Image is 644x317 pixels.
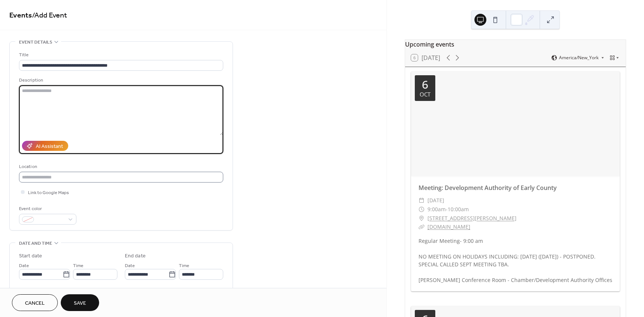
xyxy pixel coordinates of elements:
span: [DATE] [427,196,444,205]
span: 10:00am [448,205,469,214]
div: Start date [19,252,42,260]
div: ​ [419,196,424,205]
button: AI Assistant [22,141,68,151]
span: Event details [19,38,52,46]
span: Time [179,262,189,270]
span: Save [74,299,86,307]
div: AI Assistant [36,143,63,150]
div: 6 [422,79,428,90]
a: Events [9,8,32,23]
div: End date [125,252,146,260]
button: Cancel [12,294,58,311]
div: ​ [419,214,424,223]
a: Meeting: Development Authority of Early County [419,184,557,192]
div: Location [19,163,222,171]
a: [STREET_ADDRESS][PERSON_NAME] [427,214,517,223]
div: Event color [19,205,75,213]
span: Cancel [25,299,45,307]
span: Time [73,262,83,270]
span: - [446,205,448,214]
span: 9:00am [427,205,446,214]
div: ​ [419,205,424,214]
div: Description [19,76,222,84]
span: Date and time [19,240,52,247]
div: Title [19,51,222,59]
button: Save [61,294,99,311]
span: Date [125,262,135,270]
span: / Add Event [32,8,67,23]
div: Oct [420,92,430,97]
span: America/New_York [559,56,599,60]
span: Link to Google Maps [28,189,69,197]
div: Upcoming events [405,40,626,49]
span: Date [19,262,29,270]
div: ​ [419,222,424,231]
a: [DOMAIN_NAME] [427,223,470,230]
div: Regular Meeting- 9:00 am NO MEETING ON HOLIDAYS INCLUDING: [DATE] ([DATE]) - POSTPONED. SPECIAL C... [411,237,620,284]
